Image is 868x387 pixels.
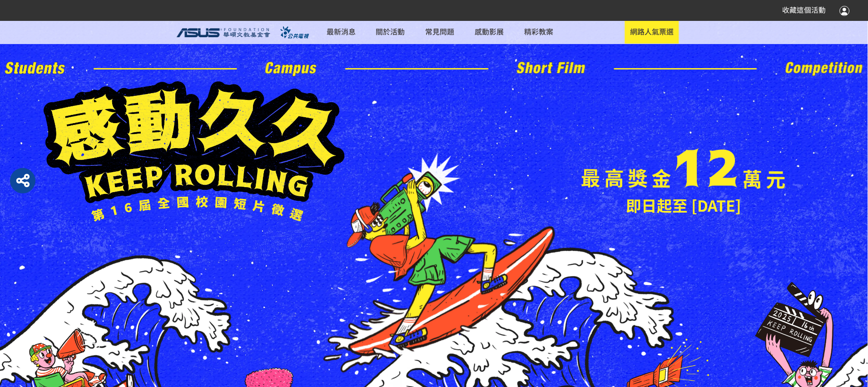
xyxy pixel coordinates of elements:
[783,6,826,15] span: 收藏這個活動
[470,21,509,44] a: 感動影展
[44,81,349,222] img: 感動久久
[582,194,785,217] p: 即日起至 [DATE]
[630,26,674,37] span: 網路人氣票選
[519,21,558,44] a: 精彩教案
[356,74,425,91] a: 注意事項
[582,148,785,189] img: 感動久久
[356,20,425,38] a: 活動概念
[356,55,425,73] a: 活動附件
[420,21,459,44] a: 常見問題
[177,28,270,37] img: ASUS
[517,62,585,74] img: Film
[275,26,317,39] img: PTS
[265,62,317,76] img: Campus
[786,62,863,76] img: Competition
[299,158,568,379] img: 感動久久
[5,62,65,74] img: Students
[322,21,361,44] a: 最新消息
[376,40,405,51] span: 賽制規範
